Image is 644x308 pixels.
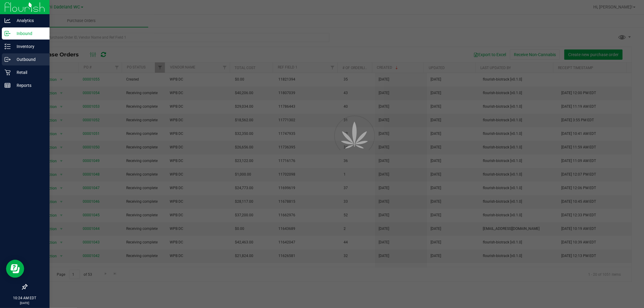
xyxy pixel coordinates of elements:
[5,30,11,37] inline-svg: Inbound
[5,56,11,62] inline-svg: Outbound
[5,82,11,88] inline-svg: Reports
[11,69,47,76] p: Retail
[11,82,47,89] p: Reports
[11,30,47,37] p: Inbound
[5,17,11,24] inline-svg: Analytics
[5,43,11,49] inline-svg: Inventory
[11,43,47,50] p: Inventory
[6,260,24,278] iframe: Resource center
[3,295,47,301] p: 10:24 AM EDT
[3,301,47,305] p: [DATE]
[5,69,11,75] inline-svg: Retail
[11,17,47,24] p: Analytics
[11,56,47,63] p: Outbound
